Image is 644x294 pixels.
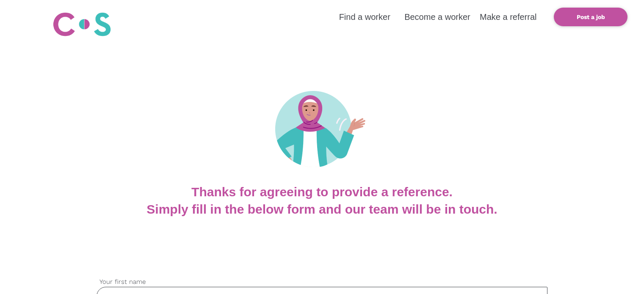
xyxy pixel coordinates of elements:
a: Post a job [554,8,627,26]
a: Make a referral [480,12,537,22]
b: Thanks for agreeing to provide a reference. [191,185,453,199]
b: Post a job [577,14,605,20]
label: Your first name [97,277,547,287]
b: Simply fill in the below form and our team will be in touch. [146,202,497,216]
a: Find a worker [339,12,390,22]
a: Become a worker [404,12,470,22]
